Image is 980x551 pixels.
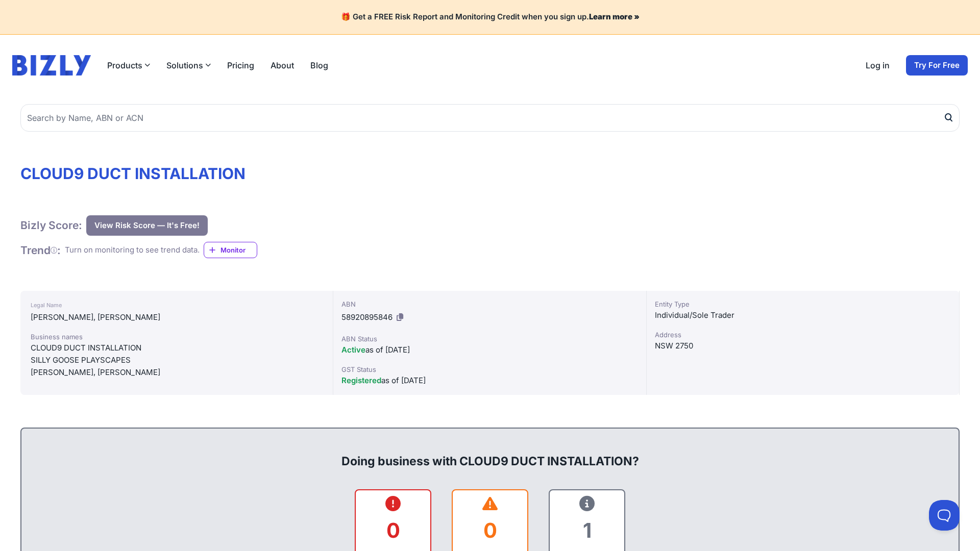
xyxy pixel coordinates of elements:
[655,299,951,309] div: Entity Type
[655,309,951,321] div: Individual/Sole Trader
[341,364,638,374] div: GST Status
[341,334,638,344] div: ABN Status
[341,344,638,356] div: as of [DATE]
[341,299,638,309] div: ABN
[31,366,323,379] div: [PERSON_NAME], [PERSON_NAME]
[31,342,323,354] div: CLOUD9 DUCT INSTALLATION
[20,164,960,183] h1: CLOUD9 DUCT INSTALLATION
[31,332,323,342] div: Business names
[227,59,254,71] a: Pricing
[341,374,638,387] div: as of [DATE]
[310,59,328,71] a: Blog
[65,244,200,256] div: Turn on monitoring to see trend data.
[220,245,257,255] span: Monitor
[341,375,381,385] span: Registered
[31,311,323,323] div: [PERSON_NAME], [PERSON_NAME]
[929,500,960,531] iframe: Toggle Customer Support
[558,510,616,551] div: 1
[655,330,951,340] div: Address
[341,312,393,322] span: 58920895846
[86,215,208,236] button: View Risk Score — It's Free!
[20,218,82,232] h1: Bizly Score:
[364,510,422,551] div: 0
[32,437,948,469] div: Doing business with CLOUD9 DUCT INSTALLATION?
[589,12,640,21] a: Learn more »
[271,59,294,71] a: About
[204,242,257,258] a: Monitor
[866,59,890,71] a: Log in
[20,243,61,257] h1: Trend :
[107,59,150,71] button: Products
[906,55,968,76] a: Try For Free
[31,299,323,311] div: Legal Name
[341,345,365,355] span: Active
[655,340,951,352] div: NSW 2750
[461,510,519,551] div: 0
[166,59,211,71] button: Solutions
[12,12,968,22] h4: 🎁 Get a FREE Risk Report and Monitoring Credit when you sign up.
[20,104,960,132] input: Search by Name, ABN or ACN
[31,354,323,366] div: SILLY GOOSE PLAYSCAPES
